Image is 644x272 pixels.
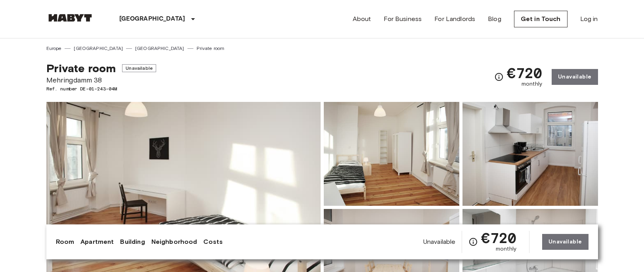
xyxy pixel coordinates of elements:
[197,45,225,52] a: Private room
[488,14,501,24] a: Blog
[203,237,223,247] a: Costs
[46,14,94,22] img: Habyt
[119,14,185,24] p: [GEOGRAPHIC_DATA]
[468,237,478,247] svg: Check cost overview for full price breakdown. Please note that discounts apply to new joiners onl...
[462,102,598,206] img: Picture of unit DE-01-243-04M
[120,237,145,247] a: Building
[434,14,475,24] a: For Landlords
[481,231,516,245] span: €720
[522,80,542,88] span: monthly
[122,64,156,72] span: Unavailable
[151,237,197,247] a: Neighborhood
[494,72,504,82] svg: Check cost overview for full price breakdown. Please note that discounts apply to new joiners onl...
[507,66,542,80] span: €720
[514,11,568,27] a: Get in Touch
[74,45,123,52] a: [GEOGRAPHIC_DATA]
[46,75,156,85] span: Mehringdamm 38
[353,14,371,24] a: About
[496,245,516,253] span: monthly
[56,237,75,247] a: Room
[135,45,184,52] a: [GEOGRAPHIC_DATA]
[46,61,116,75] span: Private room
[324,102,459,206] img: Picture of unit DE-01-243-04M
[580,14,598,24] a: Log in
[384,14,422,24] a: For Business
[46,85,156,92] span: Ref. number DE-01-243-04M
[423,238,456,246] span: Unavailable
[80,237,114,247] a: Apartment
[46,45,62,52] a: Europe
